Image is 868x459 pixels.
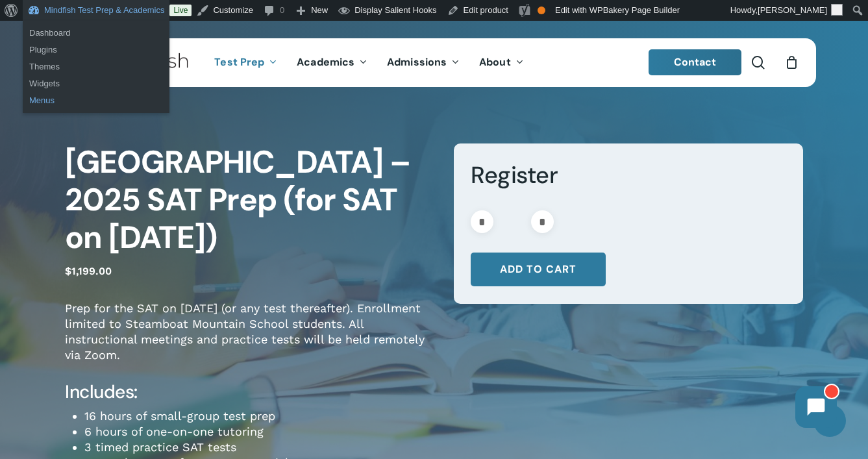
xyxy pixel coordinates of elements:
[23,55,169,113] ul: Mindfish Test Prep & Academics
[65,265,71,277] span: $
[84,424,434,440] li: 6 hours of one-on-one tutoring
[65,301,434,380] p: Prep for the SAT on [DATE] (or any test thereafter). Enrollment limited to Steamboat Mountain Sch...
[479,55,511,69] span: About
[497,210,527,233] input: Product quantity
[471,160,786,190] h3: Register
[84,408,434,424] li: 16 hours of small-group test prep
[65,380,434,404] h4: Includes:
[287,57,377,68] a: Academics
[214,55,264,69] span: Test Prep
[23,42,169,58] a: Plugins
[387,55,447,69] span: Admissions
[205,38,533,87] nav: Main Menu
[23,75,169,92] a: Widgets
[23,92,169,109] a: Menus
[649,49,742,75] a: Contact
[784,55,799,69] a: Cart
[471,253,606,286] button: Add to cart
[758,5,827,15] span: [PERSON_NAME]
[84,440,434,455] li: 3 timed practice SAT tests
[23,21,169,62] ul: Mindfish Test Prep & Academics
[169,5,192,16] a: Live
[65,143,434,256] h1: [GEOGRAPHIC_DATA] – 2025 SAT Prep (for SAT on [DATE])
[469,57,534,68] a: About
[377,57,469,68] a: Admissions
[297,55,354,69] span: Academics
[782,373,850,441] iframe: Chatbot
[52,38,816,87] header: Main Menu
[674,55,717,69] span: Contact
[23,58,169,75] a: Themes
[538,6,545,14] div: OK
[65,265,112,277] bdi: 1,199.00
[205,57,287,68] a: Test Prep
[23,25,169,42] a: Dashboard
